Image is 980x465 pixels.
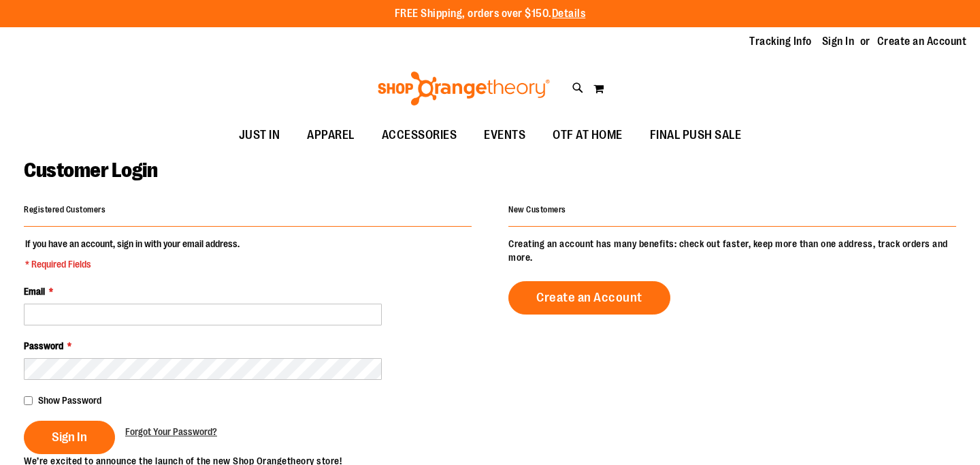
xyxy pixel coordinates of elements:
a: Create an Account [877,34,967,49]
span: ACCESSORIES [382,120,457,150]
span: Customer Login [24,159,157,182]
legend: If you have an account, sign in with your email address. [24,237,241,271]
span: Create an Account [536,290,642,305]
p: FREE Shipping, orders over $150. [395,6,586,22]
span: FINAL PUSH SALE [650,120,742,150]
span: Sign In [52,430,87,445]
span: APPAREL [307,120,355,150]
strong: Registered Customers [24,205,105,214]
span: Forgot Your Password? [125,426,217,437]
span: JUST IN [239,120,280,150]
p: Creating an account has many benefits: check out faster, keep more than one address, track orders... [508,237,956,264]
a: Details [552,7,586,20]
a: Tracking Info [749,34,812,49]
span: EVENTS [484,120,525,150]
span: Email [24,286,45,297]
span: OTF AT HOME [553,120,623,150]
span: * Required Fields [25,257,240,271]
button: Sign In [24,421,115,454]
a: Forgot Your Password? [125,425,217,438]
a: Create an Account [508,281,670,315]
span: Show Password [38,395,101,406]
strong: New Customers [508,205,566,214]
a: Sign In [822,34,855,49]
span: Password [24,340,63,351]
img: Shop Orangetheory [376,71,552,106]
